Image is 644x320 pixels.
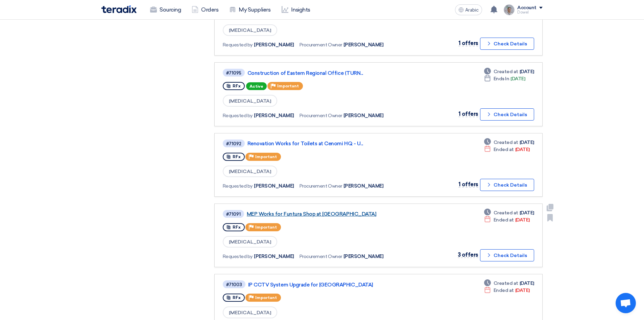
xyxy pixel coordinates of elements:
font: [PERSON_NAME] [254,113,294,119]
font: #71003 [226,282,242,287]
font: [MEDICAL_DATA] [229,98,271,104]
font: 1 offers [458,181,478,188]
font: Arabic [465,7,479,13]
font: Requested by [223,42,253,48]
font: RFx [233,154,241,159]
font: Check Details [494,253,527,258]
font: Check Details [494,112,527,118]
font: [DATE] [515,287,530,293]
font: Requested by [223,254,253,259]
a: IP CCTV System Upgrade for [GEOGRAPHIC_DATA] [248,282,417,288]
font: Requested by [223,183,253,189]
font: [PERSON_NAME] [343,183,384,189]
a: Sourcing [145,2,186,17]
button: Check Details [480,179,534,191]
font: Insights [291,6,310,13]
font: [DATE] [520,140,534,145]
font: [PERSON_NAME] [254,254,294,259]
font: Created at [494,280,518,286]
button: Check Details [480,249,534,261]
font: Requested by [223,113,253,119]
font: Procurement Owner [300,113,342,119]
font: Check Details [494,41,527,47]
img: IMG_1753965247717.jpg [504,4,515,15]
font: [PERSON_NAME] [343,254,384,259]
button: Check Details [480,108,534,121]
a: Open chat [616,293,636,313]
font: RFx [233,84,241,88]
font: Procurement Owner [300,254,342,259]
font: Dowel [517,10,529,15]
font: Procurement Owner [300,183,342,189]
font: [PERSON_NAME] [254,42,294,48]
button: Check Details [480,38,534,50]
font: Construction of Eastern Regional Office (TURN... [247,70,363,76]
font: #71091 [226,212,241,217]
font: Important [255,154,277,159]
button: Arabic [455,4,482,15]
font: Procurement Owner [300,42,342,48]
font: RFx [233,225,241,230]
font: [DATE] [520,210,534,216]
font: [PERSON_NAME] [343,42,384,48]
font: Ended at [494,147,514,152]
a: Renovation Works for Toilets at Cenomi HQ - U... [247,141,416,147]
font: [DATE] [520,280,534,286]
font: Created at [494,69,518,74]
font: #71095 [226,70,241,76]
font: [DATE] [515,147,530,152]
font: Important [255,295,277,300]
font: [PERSON_NAME] [343,113,384,119]
img: Teradix logo [101,5,137,13]
font: 3 offers [458,252,478,258]
font: 1 offers [458,111,478,117]
a: Construction of Eastern Regional Office (TURN... [247,70,416,76]
font: My Suppliers [239,6,270,13]
font: [MEDICAL_DATA] [229,310,271,316]
font: IP CCTV System Upgrade for [GEOGRAPHIC_DATA] [248,282,373,288]
font: Sourcing [160,6,181,13]
font: [DATE] [515,217,530,223]
font: Created at [494,210,518,216]
font: Account [517,5,536,10]
font: [MEDICAL_DATA] [229,239,271,245]
font: Created at [494,140,518,145]
a: My Suppliers [224,2,276,17]
a: MEP Works for Funtura Shop at [GEOGRAPHIC_DATA] [247,211,416,217]
font: [DATE] [520,69,534,74]
font: Ended at [494,287,514,293]
font: Orders [201,6,218,13]
font: Active [249,84,263,89]
font: [MEDICAL_DATA] [229,169,271,174]
font: Ends In [494,76,509,82]
a: Insights [276,2,316,17]
font: MEP Works for Funtura Shop at [GEOGRAPHIC_DATA] [247,211,376,217]
font: RFx [233,295,241,300]
font: 1 offers [458,40,478,46]
font: #71092 [226,141,241,146]
font: Important [255,225,277,230]
font: [PERSON_NAME] [254,183,294,189]
a: Orders [186,2,224,17]
font: Renovation Works for Toilets at Cenomi HQ - U... [247,141,363,147]
font: Check Details [494,182,527,188]
font: Ended at [494,217,514,223]
font: [DATE] [510,76,525,82]
font: [MEDICAL_DATA] [229,27,271,33]
font: Important [277,84,299,88]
